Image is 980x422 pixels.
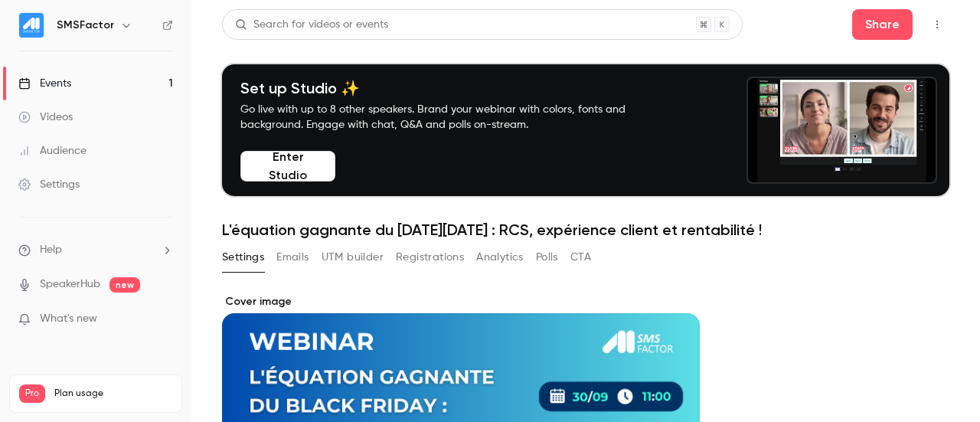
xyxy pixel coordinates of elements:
span: What's new [40,311,97,327]
div: Audience [18,143,87,159]
button: Analytics [476,245,524,270]
h4: Set up Studio ✨ [240,79,661,97]
iframe: Noticeable Trigger [155,312,173,326]
span: Plan usage [54,388,172,400]
a: SpeakerHub [40,276,100,293]
p: Go live with up to 8 other speakers. Brand your webinar with colors, fonts and background. Engage... [240,102,661,132]
label: Cover image [222,294,700,309]
button: UTM builder [322,245,384,270]
span: new [109,277,140,293]
span: Help [40,242,62,258]
button: Polls [536,245,558,270]
button: Registrations [396,245,464,270]
button: Enter Studio [240,151,335,182]
span: Pro [19,384,45,403]
div: Videos [18,110,73,125]
h1: L'équation gagnante du [DATE][DATE] : RCS, expérience client et rentabilité ! [222,221,949,239]
div: Events [18,76,71,91]
img: SMSFactor [19,13,44,38]
div: Settings [18,177,80,192]
button: Settings [222,245,264,270]
button: Emails [276,245,309,270]
li: help-dropdown-opener [18,242,173,258]
button: CTA [570,245,591,270]
div: Search for videos or events [235,17,388,33]
h6: SMSFactor [57,18,114,33]
button: Share [852,9,913,40]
